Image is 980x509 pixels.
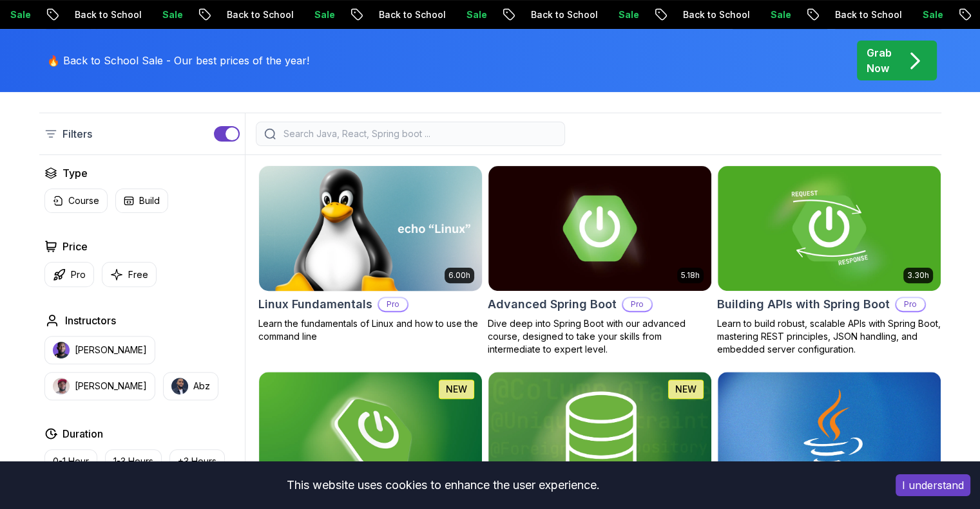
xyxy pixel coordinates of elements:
[753,8,841,21] p: Back to School
[62,165,88,181] h2: Type
[105,449,162,474] button: 1-3 Hours
[75,380,147,393] p: [PERSON_NAME]
[178,455,216,468] p: +3 Hours
[537,8,578,21] p: Sale
[53,342,70,358] img: instructor img
[896,474,970,496] button: Accept cookies
[44,372,155,400] button: instructor img[PERSON_NAME]
[281,127,557,140] input: Search Java, React, Spring boot ...
[139,194,160,207] p: Build
[379,298,407,311] p: Pro
[163,372,218,400] button: instructor imgAbz
[689,8,730,21] p: Sale
[53,455,89,468] p: 0-1 Hour
[446,383,467,396] p: NEW
[258,295,372,313] h2: Linux Fundamentals
[193,380,210,393] p: Abz
[488,372,711,497] img: Spring Data JPA card
[47,53,309,68] p: 🔥 Back to School Sale - Our best prices of the year!
[718,372,941,497] img: Java for Beginners card
[253,163,487,293] img: Linux Fundamentals card
[717,295,890,313] h2: Building APIs with Spring Boot
[867,45,892,76] p: Grab Now
[44,449,97,474] button: 0-1 Hour
[102,262,157,287] button: Free
[62,426,103,441] h2: Duration
[128,268,148,281] p: Free
[115,189,168,213] button: Build
[718,166,941,291] img: Building APIs with Spring Boot card
[113,455,153,468] p: 1-3 Hours
[68,194,99,207] p: Course
[145,8,233,21] p: Back to School
[258,165,483,343] a: Linux Fundamentals card6.00hLinux FundamentalsProLearn the fundamentals of Linux and how to use t...
[259,372,482,497] img: Spring Boot for Beginners card
[717,165,941,356] a: Building APIs with Spring Boot card3.30hBuilding APIs with Spring BootProLearn to build robust, s...
[81,8,122,21] p: Sale
[448,270,470,281] p: 6.00h
[233,8,274,21] p: Sale
[488,166,711,291] img: Advanced Spring Boot card
[896,298,925,311] p: Pro
[841,8,882,21] p: Sale
[488,165,712,356] a: Advanced Spring Boot card5.18hAdvanced Spring BootProDive deep into Spring Boot with our advanced...
[681,270,700,281] p: 5.18h
[44,336,155,364] button: instructor img[PERSON_NAME]
[488,317,712,356] p: Dive deep into Spring Boot with our advanced course, designed to take your skills from intermedia...
[717,317,941,356] p: Learn to build robust, scalable APIs with Spring Boot, mastering REST principles, JSON handling, ...
[601,8,689,21] p: Back to School
[62,239,88,254] h2: Price
[169,449,225,474] button: +3 Hours
[10,471,876,499] div: This website uses cookies to enhance the user experience.
[62,126,92,142] p: Filters
[71,268,86,281] p: Pro
[44,262,94,287] button: Pro
[449,8,537,21] p: Back to School
[75,344,147,356] p: [PERSON_NAME]
[385,8,426,21] p: Sale
[297,8,385,21] p: Back to School
[258,317,483,343] p: Learn the fundamentals of Linux and how to use the command line
[675,383,697,396] p: NEW
[171,378,188,394] img: instructor img
[44,189,108,213] button: Course
[623,298,651,311] p: Pro
[907,270,929,281] p: 3.30h
[488,295,617,313] h2: Advanced Spring Boot
[65,313,116,328] h2: Instructors
[53,378,70,394] img: instructor img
